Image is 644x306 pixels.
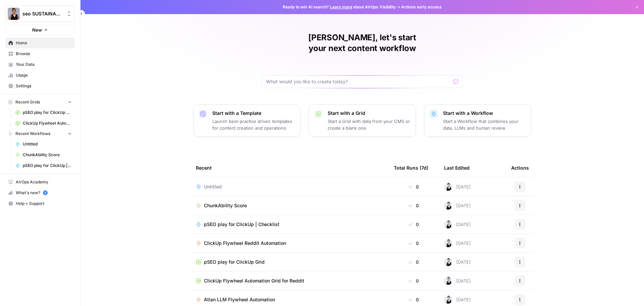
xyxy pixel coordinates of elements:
[5,5,75,22] button: Workspace: seo SUSTAINABLE
[5,187,75,198] button: What's new? 5
[43,190,48,195] a: 5
[5,25,75,35] button: New
[12,118,75,129] a: ClickUp Flywheel Automation Grid for Reddit
[16,51,72,57] span: Browse
[12,149,75,160] a: ChunkAbility Score
[23,141,72,147] span: Untitled
[5,70,75,81] a: Usage
[12,139,75,149] a: Untitled
[44,191,46,194] text: 5
[5,129,75,139] button: Recent Workflows
[5,198,75,209] button: Help + Support
[23,120,72,126] span: ClickUp Flywheel Automation Grid for Reddit
[5,48,75,59] a: Browse
[5,38,75,48] a: Home
[511,159,529,177] div: Actions
[5,81,75,91] a: Settings
[5,97,75,107] button: Recent Grids
[12,160,75,171] a: pSEO play for ClickUp | Checklist
[5,59,75,70] a: Your Data
[444,159,470,177] div: Last Edited
[196,159,383,177] div: Recent
[16,179,72,185] span: AirOps Academy
[15,99,40,105] span: Recent Grids
[23,163,72,169] span: pSEO play for ClickUp | Checklist
[16,40,72,46] span: Home
[6,188,74,198] div: What's new?
[12,107,75,118] a: pSEO play for ClickUp Grid
[8,8,20,20] img: seo SUSTAINABLE Logo
[23,152,72,158] span: ChunkAbility Score
[32,27,42,33] span: New
[5,177,75,187] a: AirOps Academy
[16,72,72,78] span: Usage
[16,83,72,89] span: Settings
[16,201,72,207] span: Help + Support
[23,110,72,116] span: pSEO play for ClickUp Grid
[394,159,428,177] div: Total Runs (7d)
[15,131,50,137] span: Recent Workflows
[16,61,72,68] span: Your Data
[22,10,63,17] span: seo SUSTAINABLE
